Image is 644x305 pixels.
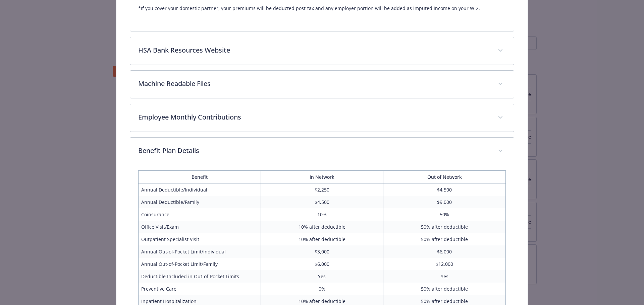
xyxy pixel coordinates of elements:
[138,221,261,233] td: Office Visit/Exam
[261,171,383,183] th: In Network
[383,245,506,258] td: $6,000
[138,112,490,122] p: Employee Monthly Contributions
[383,258,506,270] td: $12,000
[138,245,261,258] td: Annual Out-of-Pocket Limit/Individual
[261,270,383,283] td: Yes
[383,196,506,208] td: $9,000
[138,208,261,221] td: Coinsurance
[261,245,383,258] td: $3,000
[138,233,261,245] td: Outpatient Specialist Visit
[138,4,506,12] p: *If you cover your domestic partner, your premiums will be deducted post-tax and any employer por...
[383,270,506,283] td: Yes
[138,146,490,156] p: Benefit Plan Details
[130,104,514,132] div: Employee Monthly Contributions
[383,183,506,196] td: $4,500
[261,233,383,245] td: 10% after deductible
[261,283,383,295] td: 0%
[138,258,261,270] td: Annual Out-of-Pocket Limit/Family
[138,45,490,55] p: HSA Bank Resources Website
[383,221,506,233] td: 50% after deductible
[261,196,383,208] td: $4,500
[138,79,490,89] p: Machine Readable Files
[261,208,383,221] td: 10%
[383,233,506,245] td: 50% after deductible
[130,71,514,98] div: Machine Readable Files
[261,221,383,233] td: 10% after deductible
[138,183,261,196] td: Annual Deductible/Individual
[130,138,514,165] div: Benefit Plan Details
[383,208,506,221] td: 50%
[261,258,383,270] td: $6,000
[138,283,261,295] td: Preventive Care
[383,283,506,295] td: 50% after deductible
[138,196,261,208] td: Annual Deductible/Family
[130,37,514,65] div: HSA Bank Resources Website
[138,171,261,183] th: Benefit
[138,270,261,283] td: Deductible Included in Out-of-Pocket Limits
[383,171,506,183] th: Out of Network
[261,183,383,196] td: $2,250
